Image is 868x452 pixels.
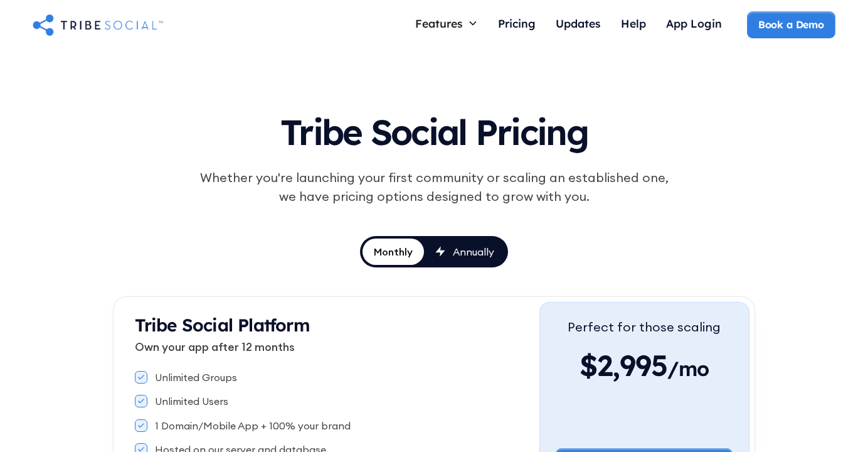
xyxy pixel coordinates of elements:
[666,16,722,30] div: App Login
[405,11,488,35] div: Features
[611,11,656,38] a: Help
[656,11,732,38] a: App Login
[556,16,601,30] div: Updates
[488,11,546,38] a: Pricing
[568,347,721,384] div: $2,995
[568,318,721,336] div: Perfect for those scaling
[667,356,709,387] span: /mo
[193,168,675,206] div: Whether you're launching your first community or scaling an established one, we have pricing opti...
[155,419,351,433] div: 1 Domain/Mobile App + 100% your brand
[33,12,163,37] a: home
[155,370,237,384] div: Unlimited Groups
[415,16,463,30] div: Features
[155,394,228,408] div: Unlimited Users
[498,16,536,30] div: Pricing
[621,16,646,30] div: Help
[747,11,835,38] a: Book a Demo
[135,314,310,336] strong: Tribe Social Platform
[374,245,413,259] div: Monthly
[143,100,725,158] h1: Tribe Social Pricing
[135,338,539,355] p: Own your app after 12 months
[546,11,611,38] a: Updates
[453,245,494,259] div: Annually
